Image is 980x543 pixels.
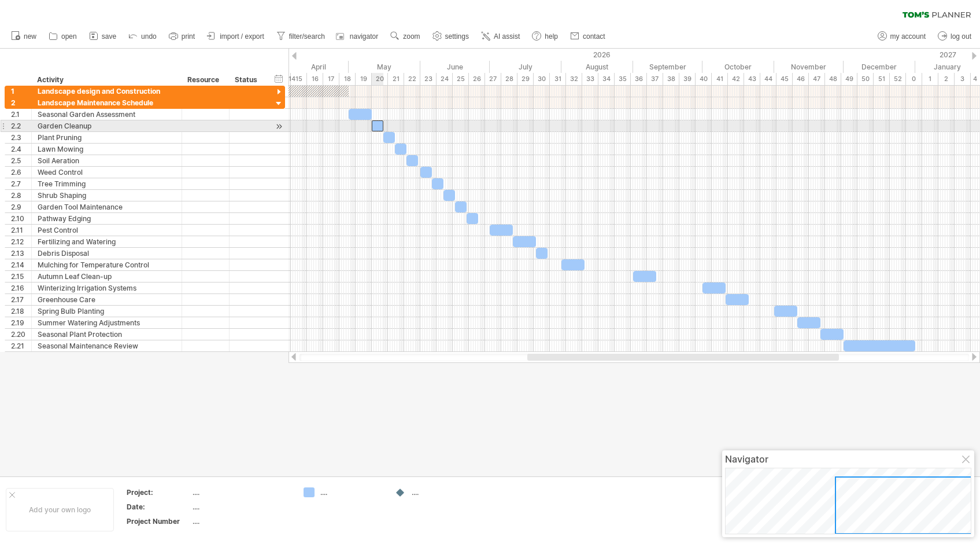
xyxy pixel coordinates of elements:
div: 0 [906,73,922,85]
div: Greenhouse Care [38,294,176,305]
div: Activity [37,74,175,86]
div: 34 [598,73,615,85]
div: 20 [372,73,388,85]
div: Date: [127,502,190,512]
div: Status [235,74,260,86]
div: 28 [501,73,517,85]
a: settings [430,29,472,44]
div: 2.2 [11,120,31,131]
a: print [166,29,198,44]
span: AI assist [494,32,520,41]
div: 2.21 [11,340,31,351]
div: Pathway Edging [38,213,176,224]
div: 32 [566,73,582,85]
div: 16 [307,73,323,85]
div: 49 [841,73,857,85]
div: Project Number [127,516,190,526]
a: undo [125,29,160,44]
div: Summer Watering Adjustments [38,317,176,328]
div: Pest Control [38,225,176,236]
div: 35 [615,73,631,85]
span: print [182,32,195,41]
div: November 2026 [774,61,844,73]
span: navigator [350,32,378,41]
div: August 2026 [561,61,633,73]
span: save [102,32,116,41]
div: 2.12 [11,236,31,247]
div: Mulching for Temperature Control [38,259,176,270]
div: Seasonal Garden Assessment [38,109,176,120]
span: my account [890,32,926,41]
div: 29 [517,73,534,85]
div: 2.6 [11,167,31,178]
a: AI assist [478,29,523,44]
div: 36 [631,73,647,85]
div: 40 [696,73,712,85]
div: 46 [793,73,809,85]
a: zoom [387,29,423,44]
div: 2.10 [11,213,31,224]
div: 2.16 [11,282,31,293]
div: 2 [938,73,955,85]
div: .... [193,502,290,512]
div: 15 [291,73,307,85]
div: 23 [420,73,437,85]
div: .... [412,487,475,497]
div: 39 [679,73,696,85]
div: 45 [776,73,793,85]
div: 2.19 [11,317,31,328]
div: Plant Pruning [38,132,176,143]
div: 25 [453,73,469,85]
a: new [8,29,40,44]
div: 2.8 [11,190,31,201]
div: 41 [712,73,728,85]
div: 2.4 [11,144,31,155]
a: log out [935,29,975,44]
a: save [86,29,120,44]
div: 31 [550,73,566,85]
span: undo [141,32,157,41]
div: 24 [437,73,453,85]
div: Seasonal Maintenance Review [38,340,176,351]
span: import / export [220,32,264,41]
div: 22 [404,73,420,85]
div: 19 [356,73,372,85]
div: 47 [809,73,825,85]
div: Resource [187,74,223,86]
div: October 2026 [702,61,774,73]
span: new [24,32,36,41]
div: 2.3 [11,132,31,143]
div: Weed Control [38,167,176,178]
div: 2.13 [11,248,31,259]
div: 51 [874,73,890,85]
div: 43 [744,73,760,85]
div: Debris Disposal [38,248,176,259]
span: settings [445,32,469,41]
span: contact [583,32,605,41]
div: 44 [760,73,776,85]
div: .... [320,487,383,497]
div: Landscape Maintenance Schedule [38,97,176,108]
div: .... [193,516,290,526]
div: 26 [469,73,485,85]
span: open [61,32,77,41]
div: Seasonal Plant Protection [38,329,176,340]
div: Add your own logo [6,488,114,531]
div: Lawn Mowing [38,144,176,155]
div: Project: [127,487,190,497]
div: 17 [323,73,339,85]
div: September 2026 [633,61,702,73]
span: filter/search [289,32,325,41]
div: June 2026 [420,61,490,73]
a: open [46,29,80,44]
div: 50 [857,73,874,85]
div: Spring Bulb Planting [38,306,176,317]
div: 2.14 [11,259,31,270]
a: my account [875,29,929,44]
div: 18 [339,73,356,85]
div: Landscape design and Construction [38,86,176,97]
div: December 2026 [844,61,915,73]
div: 2.17 [11,294,31,305]
div: 3 [955,73,971,85]
div: Soil Aeration [38,155,176,166]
